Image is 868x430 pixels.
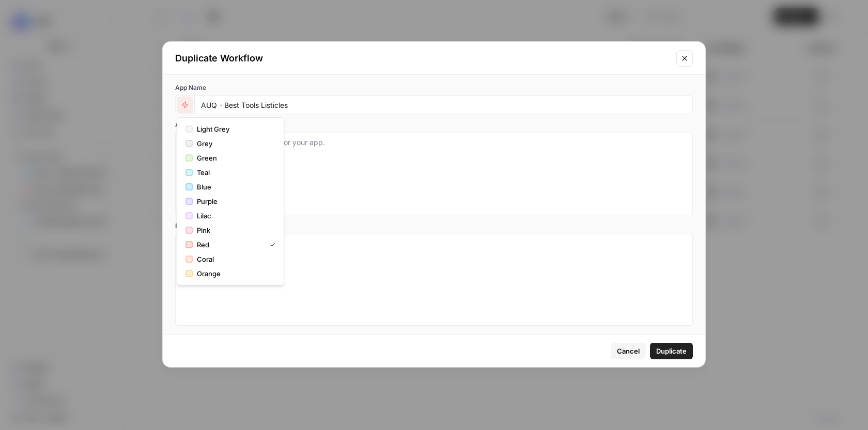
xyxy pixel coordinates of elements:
span: Pink [197,225,271,235]
span: Orange [197,268,271,279]
span: Green [197,153,271,163]
span: Purple [197,196,271,206]
span: Grey [197,138,271,149]
button: Cancel [611,343,646,359]
span: Cancel [617,346,640,356]
span: Lilac [197,211,271,221]
span: Teal [197,167,271,178]
label: App Name [175,83,693,92]
span: Duplicate [656,346,687,356]
button: Close modal [676,50,693,67]
label: Readme [175,221,693,231]
div: Duplicate Workflow [175,51,670,66]
span: Light Grey [197,124,271,134]
span: Red [197,240,262,250]
button: Duplicate [650,343,693,359]
span: Coral [197,254,271,264]
input: Untitled [201,100,686,109]
span: Blue [197,182,271,192]
label: App Description [175,120,693,130]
